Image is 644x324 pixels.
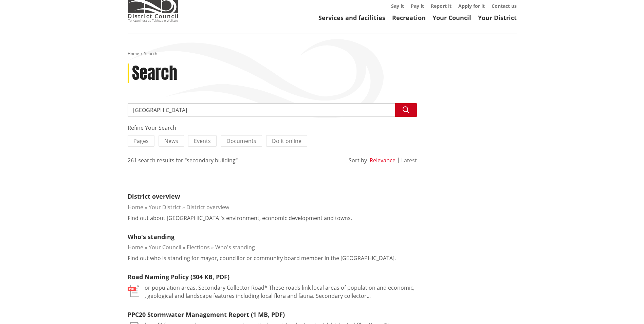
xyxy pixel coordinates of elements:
[133,137,149,145] span: Pages
[145,284,417,300] p: or population areas. Secondary Collector Road* These roads link local areas of population and eco...
[144,51,157,56] span: Search
[349,156,367,164] div: Sort by
[128,233,174,241] a: Who's standing
[433,14,471,22] a: Your Council
[226,137,256,145] span: Documents
[215,244,255,251] a: Who's standing
[149,244,181,251] a: Your Council
[194,137,211,145] span: Events
[391,3,404,9] a: Say it
[370,157,395,163] button: Relevance
[401,157,417,163] button: Latest
[272,137,301,145] span: Do it online
[392,14,426,22] a: Recreation
[478,14,517,22] a: Your District
[128,244,143,251] a: Home
[318,14,385,22] a: Services and facilities
[128,310,285,319] a: PPC20 Stormwater Management Report (1 MB, PDF)
[128,103,417,117] input: Search input
[128,124,417,132] div: Refine Your Search
[187,244,210,251] a: Elections
[128,51,517,57] nav: breadcrumb
[132,64,177,83] h1: Search
[128,254,396,262] p: Find out who is standing for mayor, councillor or community board member in the [GEOGRAPHIC_DATA].
[431,3,452,9] a: Report it
[186,203,229,211] a: District overview
[128,285,139,297] img: document-pdf.svg
[492,3,517,9] a: Contact us
[411,3,424,9] a: Pay it
[149,203,181,211] a: Your District
[128,273,229,281] a: Road Naming Policy (304 KB, PDF)
[613,295,637,320] iframe: Messenger Launcher
[128,51,139,56] a: Home
[128,156,238,164] div: 261 search results for "secondary building"
[128,203,143,211] a: Home
[458,3,485,9] a: Apply for it
[164,137,178,145] span: News
[128,192,180,200] a: District overview
[128,214,352,222] p: Find out about [GEOGRAPHIC_DATA]'s environment, economic development and towns.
